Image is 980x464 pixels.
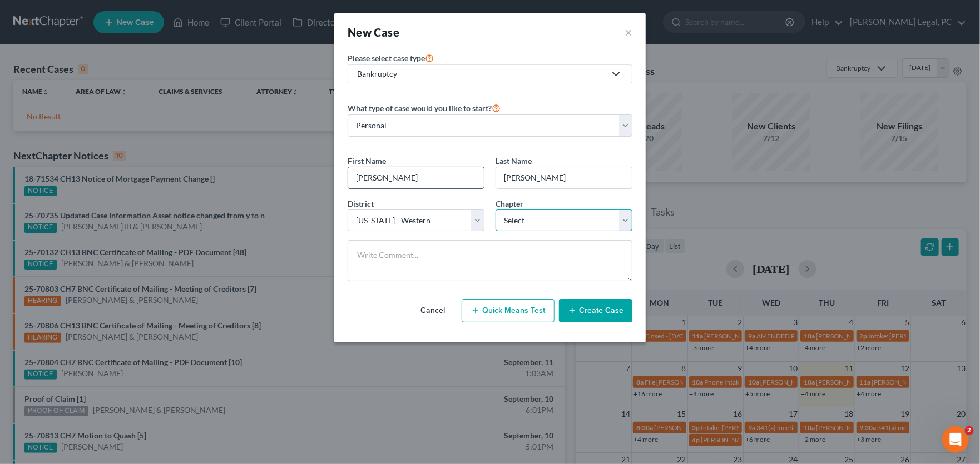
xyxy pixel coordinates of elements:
span: Chapter [496,199,523,208]
span: 2 [965,426,974,435]
strong: New Case [348,26,399,39]
button: × [625,24,632,40]
iframe: Intercom live chat [942,426,969,453]
span: First Name [348,156,386,166]
span: District [348,199,374,208]
span: Last Name [496,156,532,166]
label: What type of case would you like to start? [348,101,501,114]
div: Bankruptcy [357,68,605,79]
input: Enter First Name [348,167,484,188]
button: Cancel [408,300,457,322]
button: Quick Means Test [462,299,555,322]
button: Create Case [559,299,632,322]
span: Please select case type [348,53,425,63]
input: Enter Last Name [496,167,632,188]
